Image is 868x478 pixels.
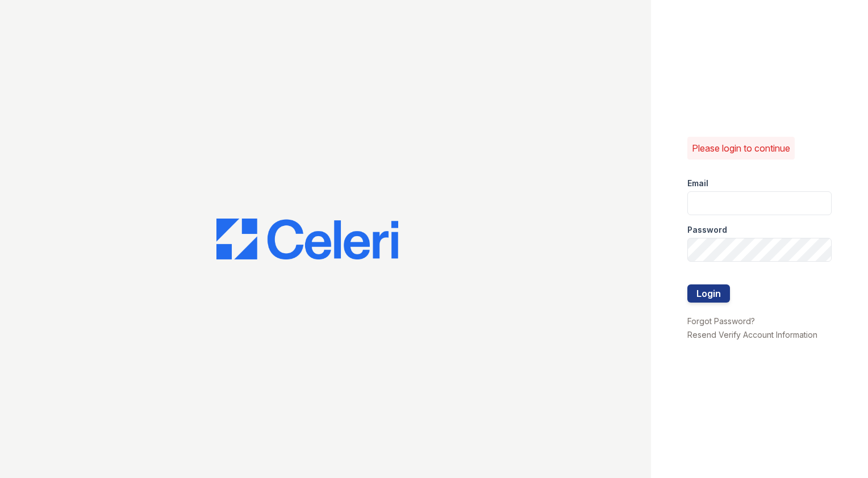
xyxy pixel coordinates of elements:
a: Forgot Password? [687,316,755,326]
button: Login [687,284,730,303]
a: Resend Verify Account Information [687,330,817,339]
p: Please login to continue [692,141,790,155]
label: Password [687,224,727,236]
label: Email [687,178,708,189]
img: CE_Logo_Blue-a8612792a0a2168367f1c8372b55b34899dd931a85d93a1a3d3e32e68fde9ad4.png [216,219,398,259]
